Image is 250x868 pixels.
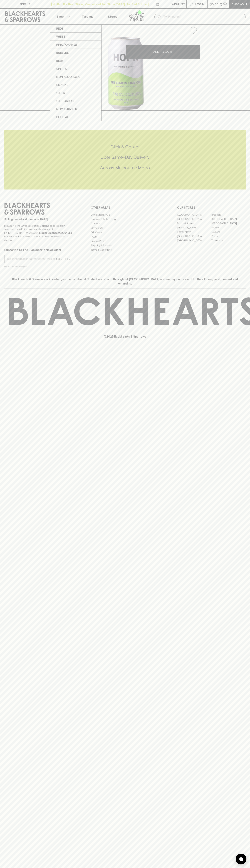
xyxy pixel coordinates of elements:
a: Pink / Orange [50,41,101,49]
a: Bubbles [50,49,101,57]
a: New Arrivals [50,105,101,113]
a: Spirits [50,65,101,73]
a: Non Alcoholic [50,73,101,81]
p: New Arrivals [56,107,77,111]
a: Beer [50,57,101,65]
a: Gift Cards [50,97,101,105]
p: Beer [56,59,63,63]
a: White [50,33,101,41]
p: White [56,34,65,39]
a: SHOP ALL [50,113,101,121]
p: Gifts [56,91,65,95]
p: Bubbles [56,51,69,55]
p: Spirits [56,67,67,71]
p: Gift Cards [56,99,74,103]
p: Snacks [56,83,68,87]
p: Non Alcoholic [56,75,81,79]
a: Reds [50,25,101,33]
img: bubble-icon [239,857,243,861]
p: SHOP ALL [56,115,70,119]
a: Snacks [50,81,101,89]
a: Gifts [50,89,101,97]
p: Pink / Orange [56,43,77,47]
p: Reds [56,26,64,31]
